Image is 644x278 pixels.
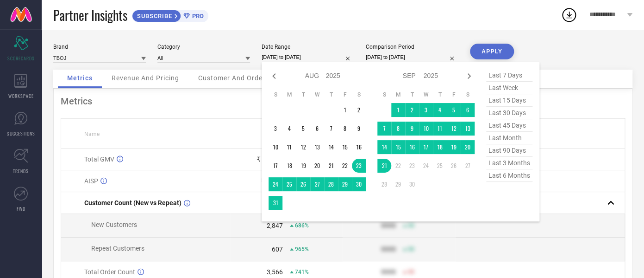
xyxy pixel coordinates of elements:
[391,177,405,191] td: Mon Sep 29 2025
[84,268,135,276] span: Total Order Count
[419,91,433,98] th: Wednesday
[338,122,352,136] td: Fri Aug 08 2025
[262,44,354,50] div: Date Range
[310,177,324,191] td: Wed Aug 27 2025
[352,140,366,154] td: Sat Aug 16 2025
[296,122,310,136] td: Tue Aug 05 2025
[486,82,532,94] span: last week
[310,91,324,98] th: Wednesday
[377,91,391,98] th: Sunday
[267,268,283,276] div: 3,566
[419,122,433,136] td: Wed Sep 10 2025
[461,122,475,136] td: Sat Sep 13 2025
[461,91,475,98] th: Saturday
[324,122,338,136] td: Thu Aug 07 2025
[84,131,100,137] span: Name
[338,91,352,98] th: Friday
[433,91,447,98] th: Thursday
[461,140,475,154] td: Sat Sep 20 2025
[91,245,144,252] span: Repeat Customers
[282,140,296,154] td: Mon Aug 11 2025
[391,159,405,173] td: Mon Sep 22 2025
[338,159,352,173] td: Fri Aug 22 2025
[486,144,532,157] span: last 90 days
[405,103,419,117] td: Tue Sep 02 2025
[269,71,280,82] div: Previous month
[282,91,296,98] th: Monday
[310,122,324,136] td: Wed Aug 06 2025
[295,222,309,229] span: 686%
[324,91,338,98] th: Thursday
[7,55,35,62] span: SCORECARDS
[324,177,338,191] td: Thu Aug 28 2025
[310,140,324,154] td: Wed Aug 13 2025
[112,74,179,82] span: Revenue And Pricing
[419,103,433,117] td: Wed Sep 03 2025
[391,140,405,154] td: Mon Sep 15 2025
[269,177,282,191] td: Sun Aug 24 2025
[352,177,366,191] td: Sat Aug 30 2025
[296,177,310,191] td: Tue Aug 26 2025
[296,140,310,154] td: Tue Aug 12 2025
[486,94,532,107] span: last 15 days
[295,269,309,275] span: 741%
[7,130,35,137] span: SUGGESTIONS
[338,140,352,154] td: Fri Aug 15 2025
[447,103,461,117] td: Fri Sep 05 2025
[352,159,366,173] td: Sat Aug 23 2025
[486,157,532,169] span: last 3 months
[408,269,414,275] span: 50
[295,246,309,252] span: 965%
[433,103,447,117] td: Thu Sep 04 2025
[433,122,447,136] td: Thu Sep 11 2025
[381,222,396,229] div: 9999
[296,91,310,98] th: Tuesday
[338,103,352,117] td: Fri Aug 01 2025
[84,199,181,207] span: Customer Count (New vs Repeat)
[157,44,250,50] div: Category
[391,122,405,136] td: Mon Sep 08 2025
[198,74,269,82] span: Customer And Orders
[84,177,98,185] span: AISP
[405,140,419,154] td: Tue Sep 16 2025
[377,177,391,191] td: Sun Sep 28 2025
[269,140,282,154] td: Sun Aug 10 2025
[310,159,324,173] td: Wed Aug 20 2025
[381,246,396,253] div: 9999
[282,177,296,191] td: Mon Aug 25 2025
[447,140,461,154] td: Fri Sep 19 2025
[405,159,419,173] td: Tue Sep 23 2025
[405,122,419,136] td: Tue Sep 09 2025
[61,96,625,107] div: Metrics
[486,169,532,182] span: last 6 months
[267,222,283,229] div: 2,847
[486,107,532,119] span: last 30 days
[447,159,461,173] td: Fri Sep 26 2025
[84,155,114,163] span: Total GMV
[461,103,475,117] td: Sat Sep 06 2025
[324,140,338,154] td: Thu Aug 14 2025
[269,196,282,210] td: Sun Aug 31 2025
[463,71,475,82] div: Next month
[67,74,93,82] span: Metrics
[296,159,310,173] td: Tue Aug 19 2025
[419,140,433,154] td: Wed Sep 17 2025
[269,159,282,173] td: Sun Aug 17 2025
[366,44,458,50] div: Comparison Period
[486,119,532,132] span: last 45 days
[352,103,366,117] td: Sat Aug 02 2025
[433,140,447,154] td: Thu Sep 18 2025
[190,13,204,19] span: PRO
[381,268,396,276] div: 9999
[391,91,405,98] th: Monday
[377,159,391,173] td: Sun Sep 21 2025
[486,132,532,144] span: last month
[324,159,338,173] td: Thu Aug 21 2025
[405,91,419,98] th: Tuesday
[377,122,391,136] td: Sun Sep 07 2025
[269,122,282,136] td: Sun Aug 03 2025
[405,177,419,191] td: Tue Sep 30 2025
[132,13,175,19] span: SUBSCRIBE
[132,7,208,22] a: SUBSCRIBEPRO
[352,91,366,98] th: Saturday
